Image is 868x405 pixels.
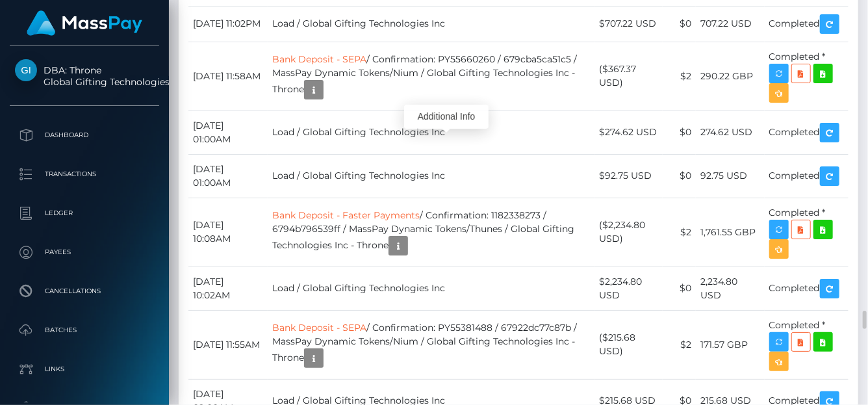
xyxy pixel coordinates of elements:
td: Completed [765,154,849,198]
p: Batches [15,320,154,340]
p: Links [15,359,154,379]
a: Cancellations [10,275,159,307]
span: DBA: Throne Global Gifting Technologies Inc [10,64,159,88]
td: [DATE] 01:00AM [188,111,268,154]
td: Completed * [765,42,849,111]
td: 707.22 USD [696,6,765,42]
td: [DATE] 11:58AM [188,42,268,111]
td: ($215.68 USD) [594,310,663,379]
td: [DATE] 11:02PM [188,6,268,42]
td: Completed [765,111,849,154]
td: $0 [663,154,696,198]
td: Completed [765,267,849,310]
td: 274.62 USD [696,111,765,154]
td: [DATE] 10:08AM [188,198,268,267]
td: [DATE] 11:55AM [188,310,268,379]
td: $0 [663,6,696,42]
td: 171.57 GBP [696,310,765,379]
td: 2,234.80 USD [696,267,765,310]
a: Bank Deposit - Faster Payments [272,209,420,221]
td: $92.75 USD [594,154,663,198]
p: Ledger [15,203,154,223]
td: / Confirmation: PY55660260 / 679cba5ca51c5 / MassPay Dynamic Tokens/Nium / Global Gifting Technol... [268,42,594,111]
td: $2,234.80 USD [594,267,663,310]
a: Payees [10,236,159,268]
td: Completed * [765,198,849,267]
td: Load / Global Gifting Technologies Inc [268,267,594,310]
td: / Confirmation: 1182338273 / 6794b796539ff / MassPay Dynamic Tokens/Thunes / Global Gifting Techn... [268,198,594,267]
p: Dashboard [15,125,154,145]
td: $0 [663,267,696,310]
td: Load / Global Gifting Technologies Inc [268,154,594,198]
a: Transactions [10,158,159,190]
td: ($367.37 USD) [594,42,663,111]
td: ($2,234.80 USD) [594,198,663,267]
td: $2 [663,42,696,111]
td: $274.62 USD [594,111,663,154]
td: $2 [663,310,696,379]
td: [DATE] 10:02AM [188,267,268,310]
a: Bank Deposit - SEPA [272,53,366,65]
p: Payees [15,242,154,262]
td: 1,761.55 GBP [696,198,765,267]
td: Load / Global Gifting Technologies Inc [268,111,594,154]
td: 290.22 GBP [696,42,765,111]
td: / Confirmation: PY55381488 / 67922dc77c87b / MassPay Dynamic Tokens/Nium / Global Gifting Technol... [268,310,594,379]
td: Completed [765,6,849,42]
td: Load / Global Gifting Technologies Inc [268,6,594,42]
td: $707.22 USD [594,6,663,42]
img: Global Gifting Technologies Inc [15,59,37,81]
a: Batches [10,314,159,346]
p: Transactions [15,164,154,184]
td: $2 [663,198,696,267]
p: Cancellations [15,281,154,301]
div: Additional Info [404,105,489,129]
img: MassPay Logo [27,10,142,36]
td: $0 [663,111,696,154]
a: Links [10,353,159,385]
a: Dashboard [10,119,159,151]
td: Completed * [765,310,849,379]
td: [DATE] 01:00AM [188,154,268,198]
a: Ledger [10,197,159,229]
td: 92.75 USD [696,154,765,198]
a: Bank Deposit - SEPA [272,322,366,333]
